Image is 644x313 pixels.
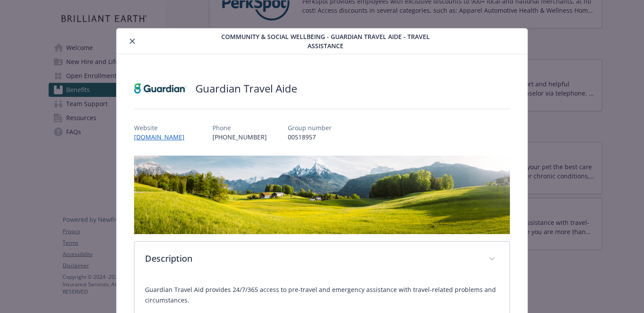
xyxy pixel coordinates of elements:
p: Guardian Travel Aid provides 24/7/365 access to pre-travel and emergency assistance with travel-r... [145,285,499,306]
span: Community & Social Wellbeing - Guardian Travel Aide - Travel Assistance [204,32,447,50]
p: [PHONE_NUMBER] [212,132,267,142]
p: Phone [212,123,267,132]
p: Group number [288,123,332,132]
p: Description [145,252,478,265]
p: 00518957 [288,132,332,142]
img: banner [134,156,510,234]
img: Guardian [134,75,187,102]
a: [DOMAIN_NAME] [134,133,191,141]
h2: Guardian Travel Aide [195,81,297,96]
p: Website [134,123,191,132]
div: Description [134,242,510,277]
button: close [127,36,138,46]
